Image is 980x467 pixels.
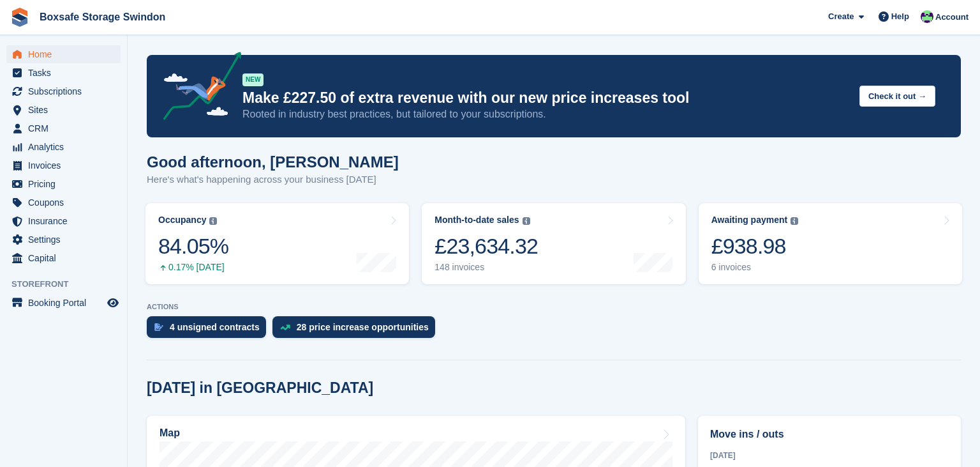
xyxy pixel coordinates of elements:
span: Storefront [11,278,127,291]
div: NEW [242,73,264,86]
div: £23,634.32 [434,233,538,259]
div: [DATE] [710,450,949,461]
div: 0.17% [DATE] [158,262,228,273]
p: Rooted in industry best practices, but tailored to your subscriptions. [242,107,849,121]
img: stora-icon-8386f47178a22dfd0bd8f6a31ec36ba5ce8667c1dd55bd0f319d3a0aa187defe.svg [10,8,29,27]
div: 4 unsigned contracts [170,322,260,332]
h2: Move ins / outs [710,427,949,442]
span: Settings [28,231,105,249]
span: Coupons [28,194,105,211]
span: Capital [28,249,105,267]
div: Month-to-date sales [434,215,519,226]
img: contract_signature_icon-13c848040528278c33f63329250d36e43548de30e8caae1d1a13099fd9432cc5.svg [154,323,163,331]
a: menu [6,231,121,249]
div: 6 invoices [711,262,799,273]
a: Month-to-date sales £23,634.32 148 invoices [422,203,685,284]
a: 28 price increase opportunities [272,316,442,344]
a: menu [6,101,121,119]
div: £938.98 [711,233,799,259]
p: Make £227.50 of extra revenue with our new price increases tool [242,89,849,107]
a: menu [6,119,121,137]
span: Subscriptions [28,82,105,100]
button: Check it out → [859,86,935,107]
span: Insurance [28,212,105,230]
a: Preview store [105,295,121,310]
a: menu [6,64,121,82]
a: menu [6,194,121,211]
a: menu [6,157,121,174]
p: Here's what's happening across your business [DATE] [147,172,399,187]
a: Awaiting payment £938.98 6 invoices [699,203,962,284]
div: 84.05% [158,233,228,259]
div: 148 invoices [434,262,538,273]
span: Sites [28,101,105,119]
img: price_increase_opportunities-93ffe204e8149a01c8c9dc8f82e8f89637d9d84a8eef4429ea346261dce0b2c0.svg [280,325,290,330]
span: Pricing [28,175,105,193]
img: Kim Virabi [921,10,933,23]
a: Boxsafe Storage Swindon [34,6,170,27]
a: menu [6,138,121,156]
img: icon-info-grey-7440780725fd019a000dd9b08b2336e03edf1995a4989e88bcd33f0948082b44.svg [791,217,798,225]
a: menu [6,249,121,267]
span: Account [935,11,969,24]
img: price-adjustments-announcement-icon-8257ccfd72463d97f412b2fc003d46551f7dbcb40ab6d574587a9cd5c0d94... [152,52,242,125]
h1: Good afternoon, [PERSON_NAME] [147,153,399,171]
span: Analytics [28,138,105,156]
p: ACTIONS [147,303,961,311]
span: CRM [28,119,105,137]
div: 28 price increase opportunities [297,322,429,332]
a: menu [6,45,121,63]
a: menu [6,294,121,312]
img: icon-info-grey-7440780725fd019a000dd9b08b2336e03edf1995a4989e88bcd33f0948082b44.svg [209,217,217,225]
span: Booking Portal [28,294,105,312]
div: Awaiting payment [711,215,788,226]
span: Invoices [28,157,105,174]
span: Home [28,45,105,63]
div: Occupancy [158,215,206,226]
span: Tasks [28,64,105,82]
span: Create [828,10,854,23]
h2: [DATE] in [GEOGRAPHIC_DATA] [147,379,373,397]
a: menu [6,212,121,230]
span: Help [891,10,909,23]
a: menu [6,82,121,100]
a: Occupancy 84.05% 0.17% [DATE] [145,203,409,284]
h2: Map [160,427,180,439]
img: icon-info-grey-7440780725fd019a000dd9b08b2336e03edf1995a4989e88bcd33f0948082b44.svg [523,217,530,225]
a: menu [6,175,121,193]
a: 4 unsigned contracts [147,316,272,344]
